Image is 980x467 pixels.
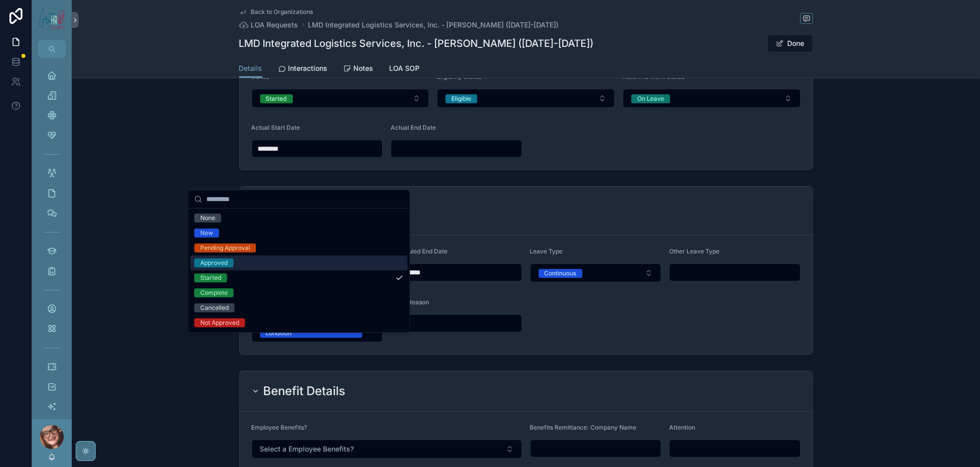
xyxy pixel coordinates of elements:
button: Select Button [252,440,522,459]
span: Employee Benefits? [252,424,307,431]
a: Details [239,59,263,78]
span: Actual End Date [391,124,436,131]
div: Started [200,273,221,282]
div: Eligible [451,94,471,103]
div: Not Approved [200,318,239,327]
span: Interactions [288,63,328,73]
button: Select Button [530,263,662,282]
span: LOA Requests [251,20,298,30]
span: Actual Start Date [252,124,300,131]
a: LOA Requests [239,20,298,30]
div: On Leave [637,94,664,103]
span: Notes [354,63,374,73]
div: None [200,214,215,223]
span: Leave Type [530,247,563,255]
h2: Benefit Details [264,383,346,399]
span: Scheduled End Date [391,247,447,255]
span: Other Leave Type [669,247,719,255]
div: Cancelled [200,303,229,312]
a: LOA SOP [390,59,420,79]
div: scrollable content [32,58,72,419]
a: Interactions [279,59,328,79]
h2: Request Details [252,199,801,215]
div: Suggestions [188,209,410,332]
a: LMD Integrated Logistics Services, Inc. - [PERSON_NAME] ([DATE]-[DATE]) [308,20,559,30]
span: LOA SOP [390,63,420,73]
div: Started [266,94,287,103]
div: Approved [200,258,228,267]
button: Select Button [252,89,429,108]
a: Back to Organizations [239,8,313,16]
button: Select Button [437,89,615,108]
a: Notes [344,59,374,79]
div: Complete [200,288,228,297]
span: Select a Employee Benefits? [260,444,354,454]
div: Continuous [545,269,576,278]
div: Pending Approval [200,243,250,252]
button: Done [767,34,813,52]
span: Attention [669,424,695,431]
span: Details [239,63,263,73]
span: Back to Organizations [251,8,313,16]
span: Benefits Remittance: Company Name [530,424,637,431]
button: Select Button [623,89,801,108]
img: App logo [38,5,66,35]
div: New [200,229,213,237]
h1: LMD Integrated Logistics Services, Inc. - [PERSON_NAME] ([DATE]-[DATE]) [239,36,594,50]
